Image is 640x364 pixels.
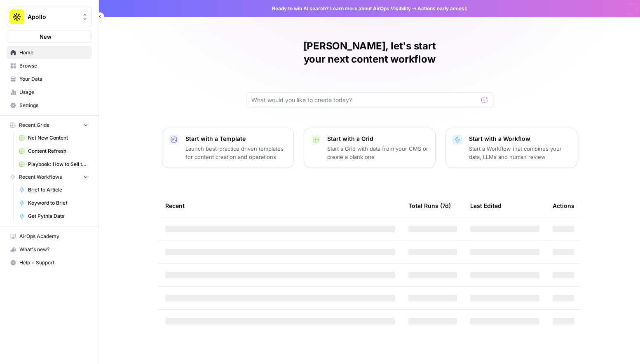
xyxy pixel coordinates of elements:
span: Home [19,49,88,56]
span: New [40,33,52,41]
p: Start a Workflow that combines your data, LLMs and human review [469,145,570,161]
span: Recent Grids [19,121,49,129]
span: Get Pythia Data [28,212,88,220]
div: What's new? [7,243,91,256]
a: Learn more [330,5,357,12]
span: Apollo [28,13,77,21]
span: Net New Content [28,134,88,142]
button: New [7,30,92,43]
span: Brief to Article [28,186,88,194]
span: Content Refresh [28,147,88,155]
span: AirOps Academy [19,233,88,240]
img: Apollo Logo [9,9,24,24]
button: Recent Workflows [7,171,92,183]
p: Start with a Template [185,135,287,143]
button: Workspace: Apollo [7,7,92,27]
h1: [PERSON_NAME], let's start your next content workflow [246,40,493,66]
div: Total Runs (7d) [408,194,451,217]
p: Start with a Workflow [469,135,570,143]
button: Start with a WorkflowStart a Workflow that combines your data, LLMs and human review [445,128,577,168]
a: Get Pythia Data [15,210,92,223]
span: Help + Support [19,259,88,266]
button: Help + Support [7,256,92,269]
a: AirOps Academy [7,230,92,243]
a: Keyword to Brief [15,196,92,210]
a: Content Refresh [15,145,92,158]
span: Keyword to Brief [28,199,88,207]
a: Browse [7,59,92,72]
input: What would you like to create today? [251,96,478,104]
a: Net New Content [15,131,92,145]
a: Your Data [7,72,92,86]
span: Playbook: How to Sell to "X" Leads Grid [28,161,88,168]
button: Recent Grids [7,119,92,131]
button: Start with a GridStart a Grid with data from your CMS or create a blank one [304,128,436,168]
span: Recent Workflows [19,173,62,181]
a: Settings [7,99,92,112]
span: Browse [19,62,88,70]
button: What's new? [7,243,92,256]
a: Playbook: How to Sell to "X" Leads Grid [15,158,92,171]
a: Usage [7,86,92,99]
p: Launch best-practice driven templates for content creation and operations [185,145,287,161]
span: Actions early access [417,5,467,12]
p: Start with a Grid [327,135,429,143]
a: Home [7,46,92,59]
div: Last Edited [470,194,502,217]
span: Settings [19,102,88,109]
a: Brief to Article [15,183,92,196]
span: Usage [19,89,88,96]
div: Recent [165,194,395,217]
p: Start a Grid with data from your CMS or create a blank one [327,145,429,161]
button: Start with a TemplateLaunch best-practice driven templates for content creation and operations [162,128,294,168]
span: Ready to win AI search? about AirOps Visibility [272,5,411,12]
div: Actions [553,194,574,217]
span: Your Data [19,75,88,83]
